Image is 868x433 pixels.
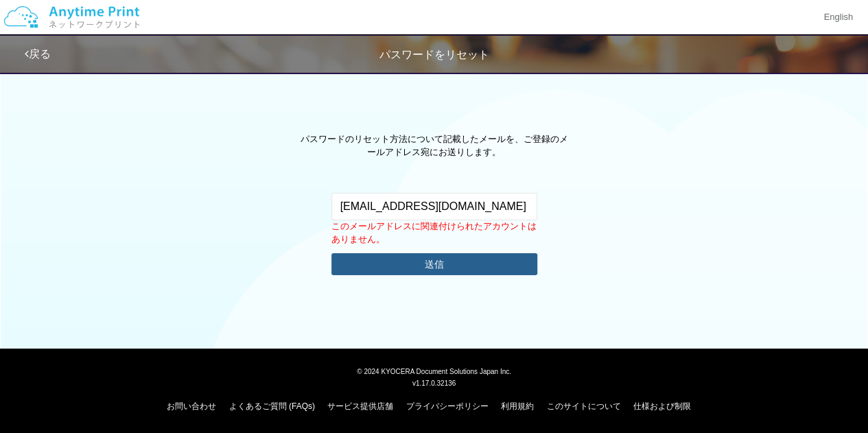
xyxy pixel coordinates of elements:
span: © 2024 KYOCERA Document Solutions Japan Inc. [357,366,511,375]
button: 送信 [331,253,537,275]
a: プライバシーポリシー [406,401,489,411]
input: メールアドレス [331,193,537,220]
a: このサイトについて [546,401,620,411]
span: パスワードをリセット [379,49,489,60]
a: 戻る [25,48,51,60]
a: 仕様および制限 [633,401,691,411]
p: このメールアドレスに関連付けられたアカウントはありません。 [331,221,537,244]
p: パスワードのリセット方法について記載したメールを、ご登録のメールアドレス宛にお送りします。 [297,133,572,159]
a: お問い合わせ [167,401,216,411]
span: v1.17.0.32136 [412,379,456,387]
a: サービス提供店舗 [327,401,393,411]
a: よくあるご質問 (FAQs) [229,401,315,411]
a: 利用規約 [501,401,534,411]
